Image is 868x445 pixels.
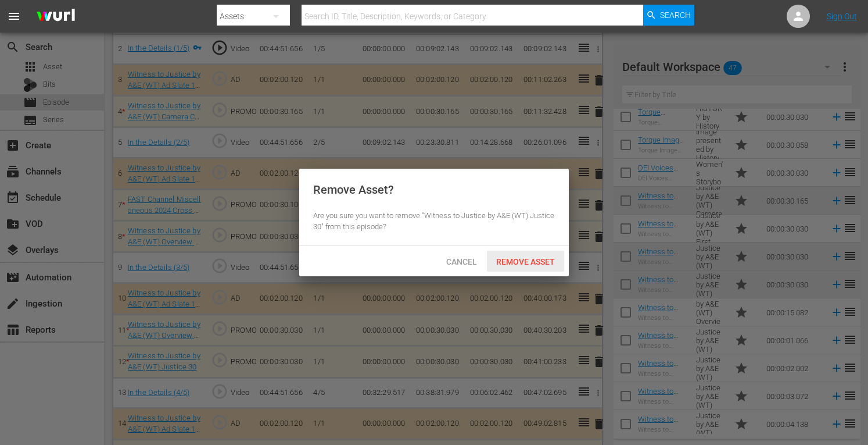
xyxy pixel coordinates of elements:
[313,211,555,232] div: Are you sure you want to remove "Witness to Justice by A&E (WT) Justice 30" from this episode?
[313,183,394,197] div: Remove Asset?
[7,9,21,23] span: menu
[827,12,857,21] a: Sign Out
[487,257,564,266] span: Remove Asset
[28,3,84,30] img: ans4CAIJ8jUAAAAAAAAAAAAAAAAAAAAAAAAgQb4GAAAAAAAAAAAAAAAAAAAAAAAAJMjXAAAAAAAAAAAAAAAAAAAAAAAAgAT5G...
[643,5,694,26] button: Search
[436,251,487,272] button: Cancel
[437,257,486,266] span: Cancel
[487,251,564,272] button: Remove Asset
[660,5,691,26] span: Search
